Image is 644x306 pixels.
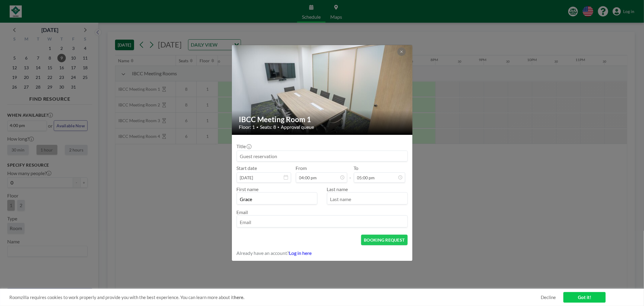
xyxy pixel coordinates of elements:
input: First name [237,194,317,204]
label: To [354,165,359,171]
label: First name [237,186,259,192]
a: Got it! [563,292,606,303]
a: Log in here [289,250,312,256]
h2: IBCC Meeting Room 1 [239,115,406,124]
span: Already have an account? [237,250,289,256]
span: • [278,125,280,129]
label: Last name [327,186,348,192]
input: Guest reservation [237,151,407,161]
span: Floor: 1 [239,124,255,130]
label: Start date [237,165,257,171]
label: From [296,165,307,171]
label: Email [237,209,248,215]
span: Approval queue [281,124,314,130]
span: - [350,167,351,181]
span: Seats: 8 [260,124,276,130]
span: • [257,125,259,129]
img: 537.jpg [232,30,413,151]
button: BOOKING REQUEST [361,235,407,245]
span: Roomzilla requires cookies to work properly and provide you with the best experience. You can lea... [9,295,541,300]
input: Last name [327,194,407,204]
label: Title [237,143,251,149]
a: here. [234,295,244,300]
input: Email [237,217,407,227]
a: Decline [541,295,556,300]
